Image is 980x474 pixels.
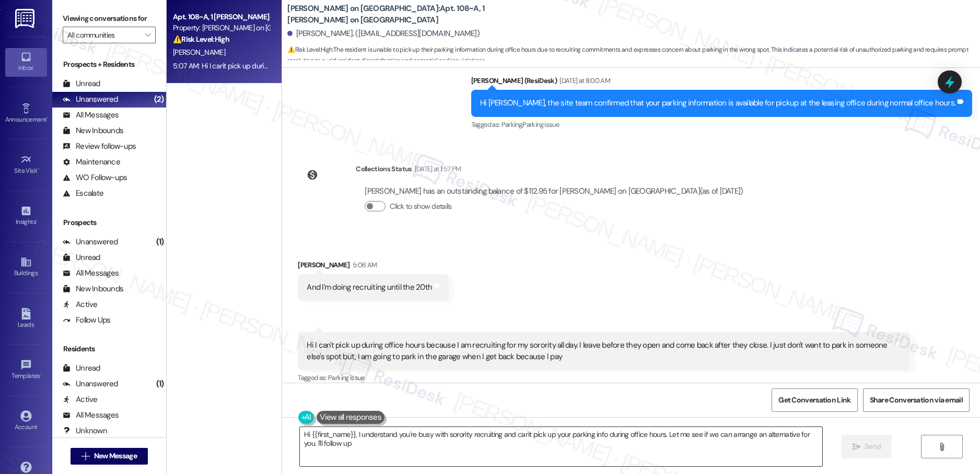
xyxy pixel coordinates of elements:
[63,236,118,247] div: Unanswered
[145,31,150,39] i: 
[151,91,167,108] div: (2)
[307,282,432,293] div: And I'm doing recruiting until the 20th
[94,451,137,461] span: New Message
[501,120,523,129] span: Parking ,
[863,388,970,412] button: Share Conversation via email
[63,283,123,294] div: New Inbounds
[842,435,892,458] button: Send
[287,3,496,26] b: [PERSON_NAME] on [GEOGRAPHIC_DATA]: Apt. 108~A, 1 [PERSON_NAME] on [GEOGRAPHIC_DATA]
[52,59,166,70] div: Prospects + Residents
[15,9,37,28] img: ResiDesk Logo
[63,78,100,89] div: Unread
[63,125,123,136] div: New Inbounds
[365,186,743,197] div: [PERSON_NAME] has an outstanding balance of $112.95 for [PERSON_NAME] on [GEOGRAPHIC_DATA] (as of...
[557,75,610,86] div: [DATE] at 8:00 AM
[5,48,47,76] a: Inbox
[298,370,910,385] div: Tagged as:
[63,252,100,263] div: Unread
[71,448,148,465] button: New Message
[356,163,412,174] div: Collections Status
[287,44,980,67] span: : The resident is unable to pick up their parking information during office hours due to recruiti...
[298,259,449,274] div: [PERSON_NAME]
[938,443,946,451] i: 
[63,141,136,152] div: Review follow-ups
[63,410,119,421] div: All Messages
[63,94,118,105] div: Unanswered
[173,11,270,22] div: Apt. 108~A, 1 [PERSON_NAME] on [GEOGRAPHIC_DATA]
[38,165,39,173] span: •
[63,10,156,27] label: Viewing conversations for
[173,48,225,57] span: [PERSON_NAME]
[52,217,166,228] div: Prospects
[63,378,118,389] div: Unanswered
[52,343,166,354] div: Residents
[5,305,47,333] a: Leads
[63,268,119,279] div: All Messages
[778,395,850,406] span: Get Conversation Link
[772,388,857,412] button: Get Conversation Link
[63,188,103,199] div: Escalate
[480,98,955,109] div: Hi [PERSON_NAME], the site team confirmed that your parking information is available for pickup a...
[5,151,47,179] a: Site Visit •
[471,75,972,90] div: [PERSON_NAME] (ResiDesk)
[63,425,107,436] div: Unknown
[412,163,461,174] div: [DATE] at 1:57 PM
[522,120,559,129] span: Parking issue
[36,217,38,224] span: •
[63,110,119,121] div: All Messages
[328,373,365,382] span: Parking issue
[63,363,100,374] div: Unread
[63,157,120,168] div: Maintenance
[307,340,893,362] div: Hi I can't pick up during office hours because I am recruiting for my sorority all day. I leave b...
[63,299,98,310] div: Active
[5,253,47,281] a: Buildings
[63,315,111,326] div: Follow Ups
[63,394,98,405] div: Active
[471,117,972,132] div: Tagged as:
[300,427,822,466] textarea: Hi {{first_name}}, I understand you're busy with sorority recruiting and can't pick up your parki...
[46,114,48,122] span: •
[287,28,480,39] div: [PERSON_NAME]. ([EMAIL_ADDRESS][DOMAIN_NAME])
[173,22,270,33] div: Property: [PERSON_NAME] on [GEOGRAPHIC_DATA]
[67,27,139,43] input: All communities
[390,201,451,212] label: Click to show details
[40,371,42,378] span: •
[173,34,229,44] strong: ⚠️ Risk Level: High
[154,376,167,392] div: (1)
[81,452,89,460] i: 
[173,61,972,70] div: 5:07 AM: Hi I can't pick up during office hours because I am recruiting for my sorority all day. ...
[865,441,881,452] span: Send
[870,395,963,406] span: Share Conversation via email
[287,45,332,54] strong: ⚠️ Risk Level: High
[350,259,377,270] div: 5:06 AM
[63,172,127,183] div: WO Follow-ups
[5,356,47,384] a: Templates •
[154,234,167,250] div: (1)
[853,443,860,451] i: 
[5,202,47,230] a: Insights •
[5,407,47,435] a: Account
